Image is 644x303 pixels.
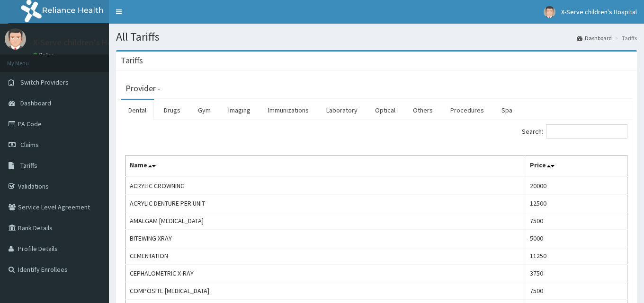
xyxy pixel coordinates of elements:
label: Search: [522,124,627,139]
td: 7500 [526,212,627,230]
a: Gym [190,100,218,120]
a: Immunizations [260,100,316,120]
td: ACRYLIC DENTURE PER UNIT [126,195,526,212]
a: Others [405,100,440,120]
td: 5000 [526,230,627,247]
td: ACRYLIC CROWNING [126,177,526,195]
img: User Image [544,6,555,18]
a: Spa [494,100,520,120]
a: Dashboard [577,34,612,42]
td: COMPOSITE [MEDICAL_DATA] [126,282,526,300]
th: Name [126,156,526,177]
span: X-Serve children's Hospital [561,8,637,16]
span: Tariffs [20,161,37,170]
h1: All Tariffs [116,31,637,43]
p: X-Serve children's Hospital [33,38,133,47]
span: Dashboard [20,99,51,107]
a: Laboratory [319,100,365,120]
a: Imaging [221,100,258,120]
h3: Tariffs [121,56,143,65]
td: 7500 [526,282,627,300]
li: Tariffs [613,34,637,42]
input: Search: [546,124,627,139]
a: Dental [121,100,154,120]
td: 12500 [526,195,627,212]
td: 20000 [526,177,627,195]
a: Procedures [443,100,492,120]
span: Claims [20,140,39,149]
td: CEMENTATION [126,247,526,265]
td: CEPHALOMETRIC X-RAY [126,265,526,282]
a: Online [33,52,56,58]
span: Switch Providers [20,78,69,87]
td: 3750 [526,265,627,282]
a: Optical [367,100,403,120]
a: Drugs [156,100,188,120]
img: User Image [5,28,26,50]
h3: Provider - [125,84,161,93]
td: 11250 [526,247,627,265]
td: BITEWING XRAY [126,230,526,247]
td: AMALGAM [MEDICAL_DATA] [126,212,526,230]
th: Price [526,156,627,177]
